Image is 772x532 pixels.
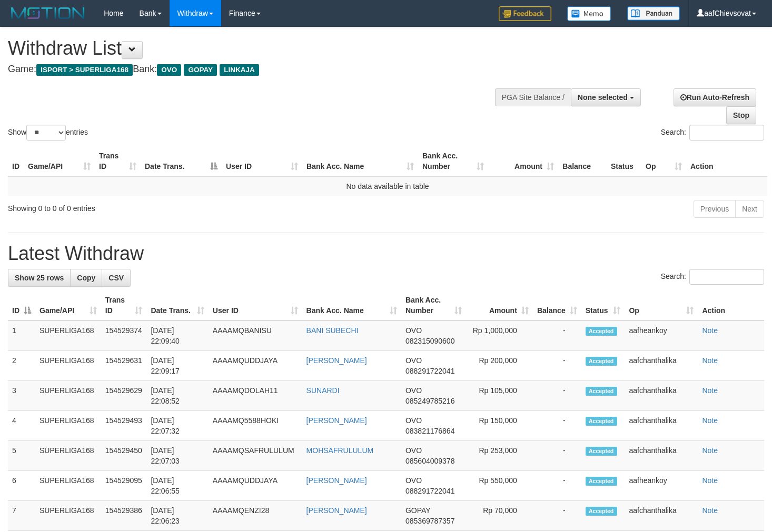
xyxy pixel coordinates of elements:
[586,507,617,516] span: Accepted
[26,125,66,140] select: Showentries
[405,446,422,455] span: OVO
[8,199,314,214] div: Showing 0 to 0 of 0 entries
[24,146,95,176] th: Game/API: activate to sort column ascending
[689,269,764,285] input: Search:
[101,501,147,531] td: 154529386
[8,351,35,381] td: 2
[625,320,698,351] td: aafheankoy
[405,427,454,435] span: Copy 083821176864 to clipboard
[146,320,208,351] td: [DATE] 22:09:40
[15,274,64,282] span: Show 25 rows
[101,441,147,471] td: 154529450
[571,88,641,106] button: None selected
[735,200,764,218] a: Next
[35,381,101,411] td: SUPERLIGA168
[405,506,430,515] span: GOPAY
[533,471,581,501] td: -
[661,269,764,285] label: Search:
[36,64,133,76] span: ISPORT > SUPERLIGA168
[625,441,698,471] td: aafchanthalika
[625,501,698,531] td: aafchanthalika
[533,290,581,320] th: Balance: activate to sort column ascending
[466,320,533,351] td: Rp 1,000,000
[702,506,718,515] a: Note
[146,381,208,411] td: [DATE] 22:08:52
[405,517,454,525] span: Copy 085369787357 to clipboard
[625,411,698,441] td: aafchanthalika
[306,356,367,365] a: [PERSON_NAME]
[625,290,698,320] th: Op: activate to sort column ascending
[533,320,581,351] td: -
[146,411,208,441] td: [DATE] 22:07:32
[302,290,401,320] th: Bank Acc. Name: activate to sort column ascending
[499,6,551,21] img: Feedback.jpg
[306,506,367,515] a: [PERSON_NAME]
[8,411,35,441] td: 4
[101,411,147,441] td: 154529493
[35,411,101,441] td: SUPERLIGA168
[306,386,340,395] a: SUNARDI
[533,411,581,441] td: -
[35,351,101,381] td: SUPERLIGA168
[8,501,35,531] td: 7
[146,351,208,381] td: [DATE] 22:09:17
[726,106,756,124] a: Stop
[533,381,581,411] td: -
[627,6,680,21] img: panduan.png
[702,326,718,335] a: Note
[466,411,533,441] td: Rp 150,000
[625,351,698,381] td: aafchanthalika
[35,471,101,501] td: SUPERLIGA168
[405,326,422,335] span: OVO
[405,397,454,405] span: Copy 085249785216 to clipboard
[625,471,698,501] td: aafheankoy
[8,38,504,59] h1: Withdraw List
[8,176,767,196] td: No data available in table
[466,501,533,531] td: Rp 70,000
[405,457,454,465] span: Copy 085604009378 to clipboard
[70,269,102,287] a: Copy
[586,357,617,366] span: Accepted
[567,6,611,21] img: Button%20Memo.svg
[102,269,131,287] a: CSV
[533,441,581,471] td: -
[586,477,617,486] span: Accepted
[586,447,617,456] span: Accepted
[405,476,422,485] span: OVO
[418,146,488,176] th: Bank Acc. Number: activate to sort column ascending
[306,446,374,455] a: MOHSAFRULULUM
[8,146,24,176] th: ID
[209,290,302,320] th: User ID: activate to sort column ascending
[8,5,88,21] img: MOTION_logo.png
[533,351,581,381] td: -
[8,381,35,411] td: 3
[101,381,147,411] td: 154529629
[625,381,698,411] td: aafchanthalika
[689,125,764,140] input: Search:
[209,381,302,411] td: AAAAMQDOLAH11
[533,501,581,531] td: -
[661,125,764,140] label: Search:
[694,200,736,218] a: Previous
[702,386,718,395] a: Note
[146,290,208,320] th: Date Trans.: activate to sort column ascending
[405,337,454,345] span: Copy 082315090600 to clipboard
[35,290,101,320] th: Game/API: activate to sort column ascending
[578,93,628,102] span: None selected
[8,64,504,75] h4: Game: Bank:
[108,274,124,282] span: CSV
[401,290,466,320] th: Bank Acc. Number: activate to sort column ascending
[184,64,217,76] span: GOPAY
[209,411,302,441] td: AAAAMQ5588HOKI
[209,441,302,471] td: AAAAMQSAFRULULUM
[405,386,422,395] span: OVO
[222,146,302,176] th: User ID: activate to sort column ascending
[702,416,718,425] a: Note
[209,351,302,381] td: AAAAMQUDDJAYA
[466,351,533,381] td: Rp 200,000
[8,243,764,264] h1: Latest Withdraw
[306,476,367,485] a: [PERSON_NAME]
[8,471,35,501] td: 6
[607,146,641,176] th: Status
[586,327,617,336] span: Accepted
